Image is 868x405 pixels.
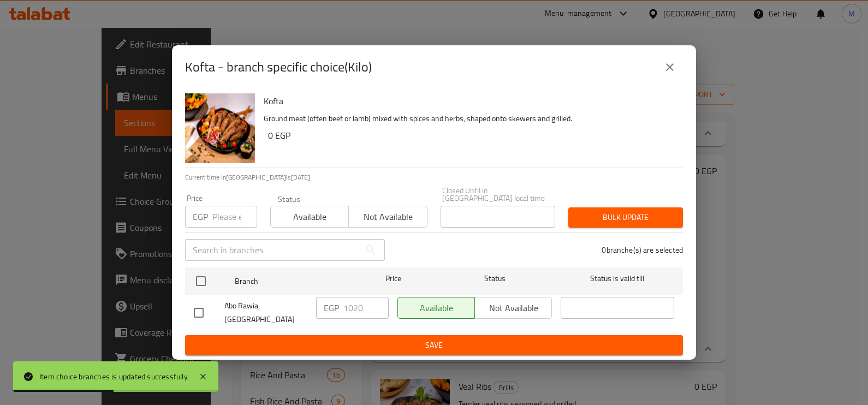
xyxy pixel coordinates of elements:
p: Ground meat (often beef or lamb) mixed with spices and herbs, shaped onto skewers and grilled. [264,112,674,126]
span: Save [194,338,674,352]
button: Not available [348,206,427,228]
span: Not available [353,209,423,225]
p: EGP [324,301,339,314]
button: close [657,54,683,80]
input: Search in branches [185,239,360,261]
span: Price [357,272,430,285]
span: Abo Rawia, [GEOGRAPHIC_DATA] [224,299,307,326]
h6: Kofta [264,93,674,109]
span: Status is valid till [561,272,674,285]
button: Save [185,335,683,355]
img: Kofta [185,93,255,163]
h2: Kofta - branch specific choice(Kilo) [185,58,372,76]
span: Branch [235,275,348,288]
button: Bulk update [568,207,683,228]
p: EGP [193,210,208,223]
span: Bulk update [577,211,674,224]
span: Available [275,209,344,225]
button: Available [270,206,349,228]
span: Status [438,272,552,285]
p: Current time in [GEOGRAPHIC_DATA] is [DATE] [185,172,683,182]
input: Please enter price [343,297,389,319]
p: 0 branche(s) are selected [602,245,683,255]
input: Please enter price [212,206,257,228]
h6: 0 EGP [268,128,674,143]
div: Item choice branches is updated successfully [39,371,188,383]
